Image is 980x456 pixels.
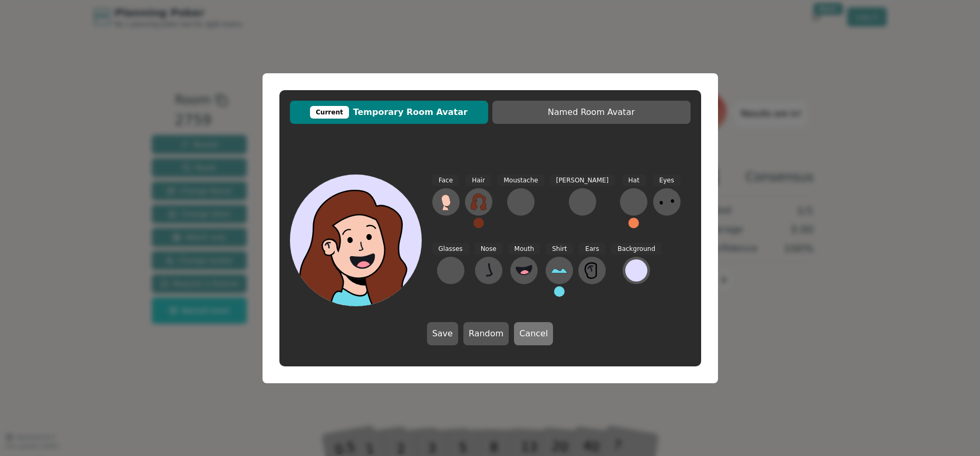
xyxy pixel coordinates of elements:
[653,174,680,187] span: Eyes
[474,243,503,255] span: Nose
[514,322,553,345] button: Cancel
[432,243,469,255] span: Glasses
[546,243,573,255] span: Shirt
[550,174,615,187] span: [PERSON_NAME]
[432,174,459,187] span: Face
[290,101,488,124] button: CurrentTemporary Room Avatar
[508,243,541,255] span: Mouth
[465,174,491,187] span: Hair
[611,243,662,255] span: Background
[295,106,483,119] span: Temporary Room Avatar
[498,106,685,119] span: Named Room Avatar
[310,106,349,119] div: Current
[427,322,458,345] button: Save
[498,174,545,187] span: Moustache
[463,322,509,345] button: Random
[492,101,691,124] button: Named Room Avatar
[579,243,605,255] span: Ears
[622,174,646,187] span: Hat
